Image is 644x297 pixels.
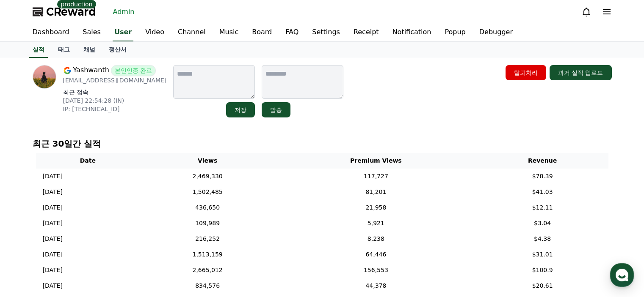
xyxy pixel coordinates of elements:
p: [DATE] [43,266,63,275]
td: $78.39 [477,169,608,184]
td: $41.03 [477,184,608,200]
th: Date [36,153,140,169]
p: 최근 접속 [63,88,167,96]
p: 최근 30일간 실적 [33,138,612,150]
p: [DATE] [43,234,63,243]
td: 109,989 [140,215,275,231]
td: 117,727 [275,169,477,184]
p: [DATE] [43,219,63,228]
a: Music [213,24,246,41]
td: 2,665,012 [140,262,275,278]
td: $3.04 [477,215,608,231]
a: FAQ [279,24,305,41]
span: Yashwanth [73,65,109,76]
a: 실적 [29,42,48,58]
td: 2,469,330 [140,169,275,184]
a: Receipt [347,24,386,41]
a: Board [245,24,279,41]
p: [DATE] [43,203,63,212]
td: $12.11 [477,200,608,215]
td: 64,446 [275,247,477,262]
a: 정산서 [102,42,133,58]
span: CReward [46,5,96,19]
a: Debugger [473,24,520,41]
span: 본인인증 완료 [111,65,156,76]
td: 436,650 [140,200,275,215]
a: 태그 [51,42,77,58]
p: [DATE] [43,172,63,181]
img: profile image [33,65,56,89]
td: $4.38 [477,231,608,247]
a: Admin [110,5,138,19]
button: 탈퇴처리 [506,65,546,80]
td: 834,576 [140,278,275,294]
th: Views [140,153,275,169]
td: $31.01 [477,247,608,262]
a: Sales [76,24,108,41]
p: [DATE] [43,188,63,196]
p: [DATE] [43,250,63,259]
td: $100.9 [477,262,608,278]
td: 44,378 [275,278,477,294]
a: Popup [438,24,472,41]
p: [DATE] [43,281,63,290]
td: 1,502,485 [140,184,275,200]
a: CReward [33,5,96,19]
p: [EMAIL_ADDRESS][DOMAIN_NAME] [63,76,167,84]
th: Revenue [477,153,608,169]
button: 발송 [262,102,290,117]
a: 채널 [77,42,102,58]
td: 21,958 [275,200,477,215]
a: Notification [386,24,438,41]
a: User [113,24,133,41]
td: 156,553 [275,262,477,278]
button: 저장 [226,102,255,117]
a: Dashboard [26,24,76,41]
a: Video [138,24,171,41]
p: IP: [TECHNICAL_ID] [63,105,167,113]
td: 5,921 [275,215,477,231]
a: Settings [305,24,347,41]
td: 81,201 [275,184,477,200]
td: 216,252 [140,231,275,247]
button: 과거 실적 업로드 [550,65,612,80]
p: [DATE] 22:54:28 (IN) [63,96,167,105]
td: 1,513,159 [140,247,275,262]
th: Premium Views [275,153,477,169]
td: 8,238 [275,231,477,247]
a: Channel [171,24,213,41]
td: $20.61 [477,278,608,294]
